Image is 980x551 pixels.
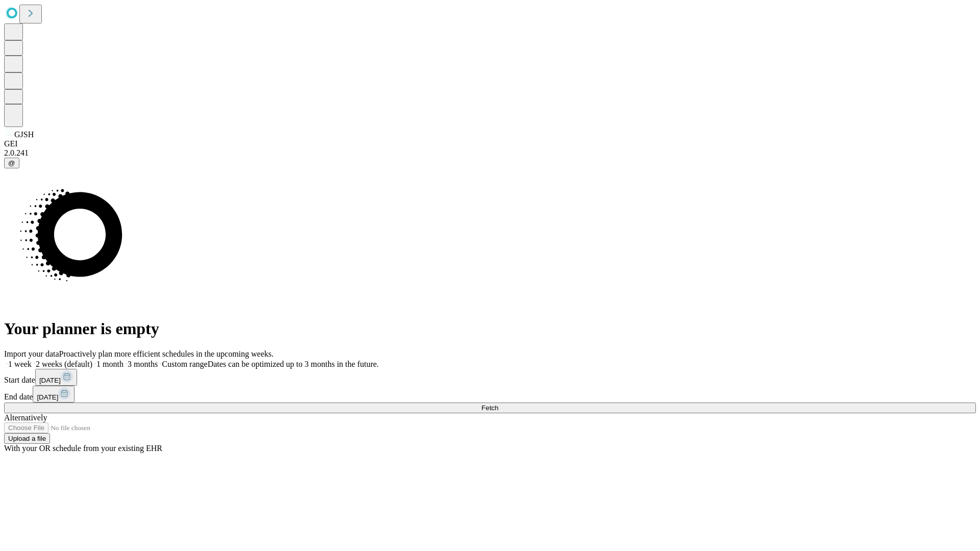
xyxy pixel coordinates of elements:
div: 2.0.241 [4,148,976,158]
span: Import your data [4,349,59,358]
span: [DATE] [39,377,61,384]
span: Fetch [481,404,498,412]
span: Alternatively [4,413,47,422]
div: End date [4,386,976,403]
span: Dates can be optimized up to 3 months in the future. [208,360,379,368]
span: Proactively plan more efficient schedules in the upcoming weeks. [59,349,274,358]
span: 2 weeks (default) [36,360,92,368]
span: [DATE] [37,393,58,401]
button: Fetch [4,403,976,413]
span: With your OR schedule from your existing EHR [4,444,162,453]
button: @ [4,158,19,168]
span: GJSH [14,130,34,139]
div: GEI [4,139,976,148]
button: [DATE] [33,386,75,403]
span: 1 month [96,360,124,368]
span: Custom range [162,360,207,368]
button: Upload a file [4,433,50,444]
span: 3 months [128,360,158,368]
span: 1 week [8,360,32,368]
span: @ [8,159,15,167]
h1: Your planner is empty [4,319,976,338]
button: [DATE] [35,369,77,386]
div: Start date [4,369,976,386]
